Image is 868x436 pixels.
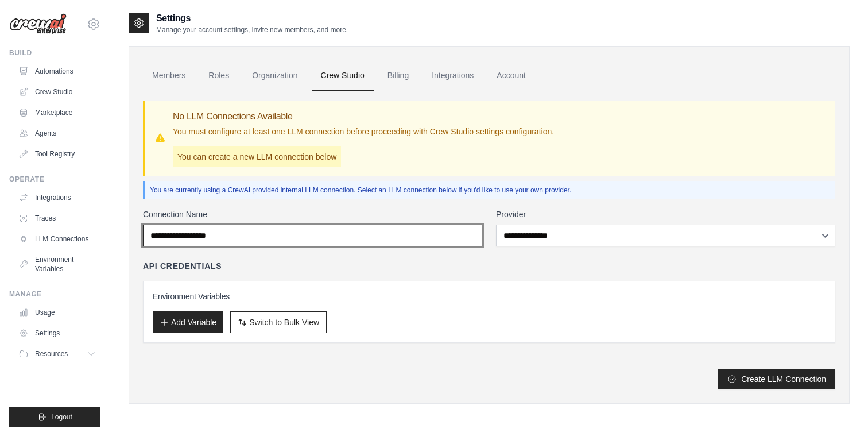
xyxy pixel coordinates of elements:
[718,369,835,389] button: Create LLM Connection
[153,311,223,333] button: Add Variable
[9,13,67,35] img: Logo
[14,62,100,80] a: Automations
[14,250,100,278] a: Environment Variables
[14,345,100,363] button: Resources
[143,60,195,91] a: Members
[156,25,348,34] p: Manage your account settings, invite new members, and more.
[9,407,100,427] button: Logout
[35,349,68,358] span: Resources
[14,303,100,322] a: Usage
[9,48,100,57] div: Build
[312,60,374,91] a: Crew Studio
[811,381,868,436] iframe: Chat Widget
[249,317,319,328] span: Switch to Bulk View
[199,60,238,91] a: Roles
[14,209,100,227] a: Traces
[143,260,222,272] h4: API Credentials
[173,110,554,124] h3: No LLM Connections Available
[9,290,100,299] div: Manage
[14,188,100,207] a: Integrations
[496,209,835,220] label: Provider
[173,146,341,167] p: You can create a new LLM connection below
[487,60,535,91] a: Account
[9,175,100,184] div: Operate
[156,11,348,25] h2: Settings
[150,186,831,195] p: You are currently using a CrewAI provided internal LLM connection. Select an LLM connection below...
[14,124,100,142] a: Agents
[153,291,826,302] h3: Environment Variables
[14,324,100,342] a: Settings
[14,103,100,122] a: Marketplace
[173,126,554,137] p: You must configure at least one LLM connection before proceeding with Crew Studio settings config...
[143,209,482,220] label: Connection Name
[14,83,100,101] a: Crew Studio
[14,145,100,163] a: Tool Registry
[230,311,327,333] button: Switch to Bulk View
[378,60,418,91] a: Billing
[423,60,483,91] a: Integrations
[51,412,72,422] span: Logout
[14,230,100,248] a: LLM Connections
[243,60,307,91] a: Organization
